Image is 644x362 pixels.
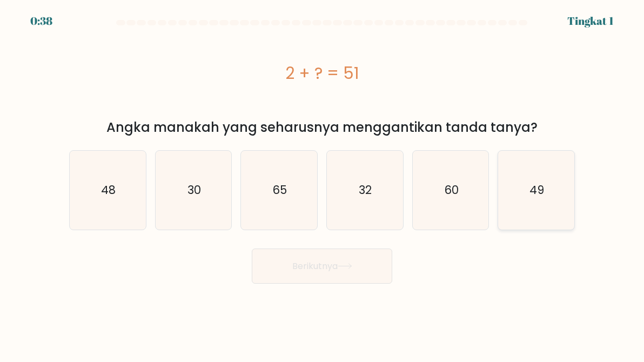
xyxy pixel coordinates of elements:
text: 30 [187,182,201,198]
text: 32 [359,182,372,198]
div: 0:38 [30,13,52,29]
font: 2 + ? = 51 [285,62,359,85]
font: Angka manakah yang seharusnya menggantikan tanda tanya? [106,118,538,136]
text: 49 [530,182,545,198]
text: 65 [273,182,287,198]
font: Berikutnya [292,260,338,272]
button: Berikutnya [252,249,392,284]
font: Tingkat 1 [567,14,614,28]
text: 60 [444,182,459,198]
text: 48 [101,182,116,198]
